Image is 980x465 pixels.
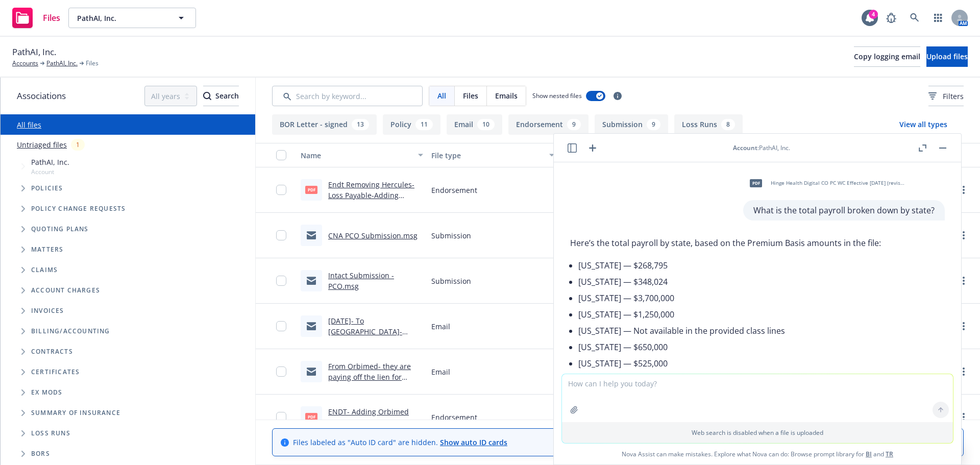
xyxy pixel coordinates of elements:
span: Copy logging email [854,52,920,61]
input: Toggle Row Selected [276,230,286,240]
p: Here’s the total payroll by state, based on the Premium Basis amounts in the file: [570,237,945,249]
button: Submission [595,114,668,135]
span: Submission [431,230,471,241]
span: Email [431,321,450,332]
span: PathAI, Inc. [12,45,56,59]
span: Policies [31,185,63,191]
a: All files [17,120,41,130]
span: Account charges [31,287,100,293]
div: 9 [647,119,660,130]
a: PathAI, Inc. [46,59,78,68]
span: Associations [17,89,66,103]
span: Invoices [31,308,64,314]
span: Files [463,90,478,101]
button: Filters [928,86,964,106]
button: SearchSearch [203,86,239,106]
div: 9 [567,119,581,130]
li: [US_STATE] — Not available in the provided class lines [578,323,945,339]
a: Report a Bug [881,8,901,28]
span: PathAI, Inc. [31,157,69,167]
svg: Search [203,92,211,100]
button: BOR Letter - signed [272,114,377,135]
li: [US_STATE] — $200,000 [578,372,945,388]
button: Loss Runs [674,114,743,135]
span: Loss Runs [31,430,70,436]
a: Intact Submission - PCO.msg [328,271,394,291]
button: View all types [883,114,964,135]
span: All [437,90,446,101]
div: File type [431,150,543,161]
span: Filters [928,91,964,102]
div: Folder Tree Example [1,321,255,464]
span: Emails [495,90,518,101]
span: Files labeled as "Auto ID card" are hidden. [293,437,507,448]
a: Show auto ID cards [440,437,507,447]
a: CNA PCO Submission.msg [328,231,418,240]
span: Claims [31,267,58,273]
a: more [958,365,970,378]
div: pdfHinge Health Digital CO PC WC Effective [DATE] (revised 9.22).pdf [743,170,906,196]
span: Show nested files [532,91,582,100]
p: Web search is disabled when a file is uploaded [568,428,947,437]
a: Accounts [12,59,38,68]
li: [US_STATE] — $525,000 [578,355,945,372]
a: From Orbimed- they are paying off the lien for Hercules-Remove from Lenders Loss Payable [328,361,411,403]
a: more [958,184,970,196]
li: [US_STATE] — $3,700,000 [578,290,945,306]
a: Switch app [928,8,948,28]
li: [US_STATE] — $650,000 [578,339,945,355]
a: BI [866,450,872,458]
input: Select all [276,150,286,160]
a: Untriaged files [17,139,67,150]
a: ENDT- Adding Orbimed Royalty Additional Insured.pdf [328,407,409,438]
span: Billing/Accounting [31,328,110,334]
span: Hinge Health Digital CO PC WC Effective [DATE] (revised 9.22).pdf [771,180,904,186]
span: Summary of insurance [31,410,120,416]
span: Account [733,143,757,152]
button: File type [427,143,558,167]
span: pdf [305,413,317,421]
span: Account [31,167,69,176]
input: Toggle Row Selected [276,321,286,331]
div: 11 [415,119,433,130]
span: Contracts [31,349,73,355]
a: more [958,275,970,287]
input: Toggle Row Selected [276,185,286,195]
div: 10 [477,119,495,130]
span: Endorsement [431,412,477,423]
a: Endt Removing Hercules-Loss Payable-Adding Orbimed Royalty Loss Payable.pdf [328,180,414,222]
div: Search [203,86,239,106]
span: Submission [431,276,471,286]
span: Upload files [926,52,968,61]
p: What is the total payroll broken down by state? [753,204,935,216]
div: : PathAI, Inc. [733,143,790,152]
div: 1 [71,139,85,151]
div: 8 [721,119,735,130]
div: Name [301,150,412,161]
span: Nova Assist can make mistakes. Explore what Nova can do: Browse prompt library for and [558,444,957,464]
input: Toggle Row Selected [276,276,286,286]
a: more [958,411,970,423]
span: Certificates [31,369,80,375]
a: [DATE]- To [GEOGRAPHIC_DATA]- Request to Remove Hercules Cap as Loss Payee [328,316,422,358]
li: [US_STATE] — $1,250,000 [578,306,945,323]
button: PathAI, Inc. [68,8,196,28]
a: more [958,229,970,241]
span: pdf [305,186,317,193]
button: Email [447,114,502,135]
input: Search by keyword... [272,86,423,106]
span: BORs [31,451,50,457]
button: Name [297,143,427,167]
span: Email [431,366,450,377]
span: Ex Mods [31,389,62,396]
span: Filters [943,91,964,102]
button: Policy [383,114,440,135]
div: 4 [869,10,878,19]
span: Endorsement [431,185,477,195]
span: Files [43,14,60,22]
div: 13 [352,119,369,130]
span: Quoting plans [31,226,89,232]
span: Files [86,59,99,68]
button: Copy logging email [854,46,920,67]
li: [US_STATE] — $268,795 [578,257,945,274]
